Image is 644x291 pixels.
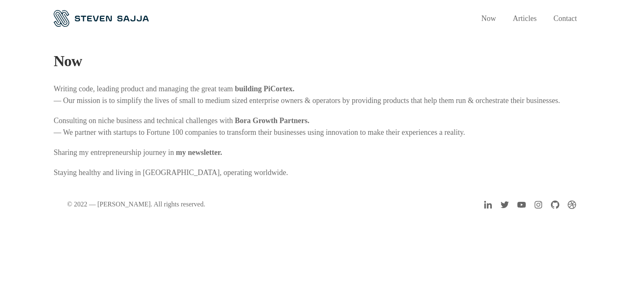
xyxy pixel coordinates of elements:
[513,13,537,23] a: Articles
[54,10,149,27] img: Sajja logo
[54,115,577,138] p: Consulting on niche business and technical challenges with — We partner with startups to Fortune ...
[54,83,577,106] p: Writing code, leading product and managing the great team — Our mission is to simplify the lives ...
[176,147,222,158] a: my newsletter.
[235,83,294,95] a: building PiCortex.
[54,147,577,158] p: Sharing my entrepreneurship journey in
[235,115,309,126] a: Bora Growth Partners.
[54,53,577,70] h1: Now
[481,13,496,23] a: Now
[67,199,205,209] p: © 2022 — [PERSON_NAME]. All rights reserved.
[54,167,577,178] p: Staying healthy and living in [GEOGRAPHIC_DATA], operating worldwide.
[553,13,577,23] a: Contact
